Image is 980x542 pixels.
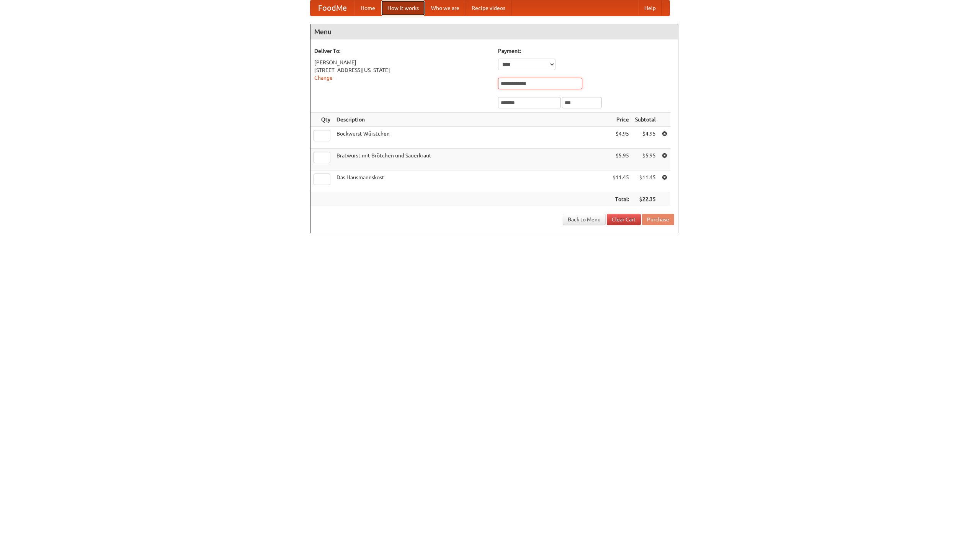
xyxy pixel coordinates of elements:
[314,75,333,81] a: Change
[310,113,333,127] th: Qty
[638,0,662,16] a: Help
[310,0,354,16] a: FoodMe
[632,149,659,170] td: $5.95
[333,149,609,170] td: Bratwurst mit Brötchen und Sauerkraut
[354,0,381,16] a: Home
[425,0,465,16] a: Who we are
[609,170,632,192] td: $11.45
[632,192,659,206] th: $22.35
[314,47,490,55] h5: Deliver To:
[333,127,609,149] td: Bockwurst Würstchen
[609,127,632,149] td: $4.95
[642,214,674,225] button: Purchase
[314,59,490,66] div: [PERSON_NAME]
[609,149,632,170] td: $5.95
[563,214,606,225] a: Back to Menu
[333,113,609,127] th: Description
[632,113,659,127] th: Subtotal
[632,127,659,149] td: $4.95
[465,0,511,16] a: Recipe videos
[333,170,609,192] td: Das Hausmannskost
[609,113,632,127] th: Price
[498,47,674,55] h5: Payment:
[609,192,632,206] th: Total:
[632,170,659,192] td: $11.45
[310,24,678,39] h4: Menu
[314,66,490,74] div: [STREET_ADDRESS][US_STATE]
[607,214,641,225] a: Clear Cart
[381,0,425,16] a: How it works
